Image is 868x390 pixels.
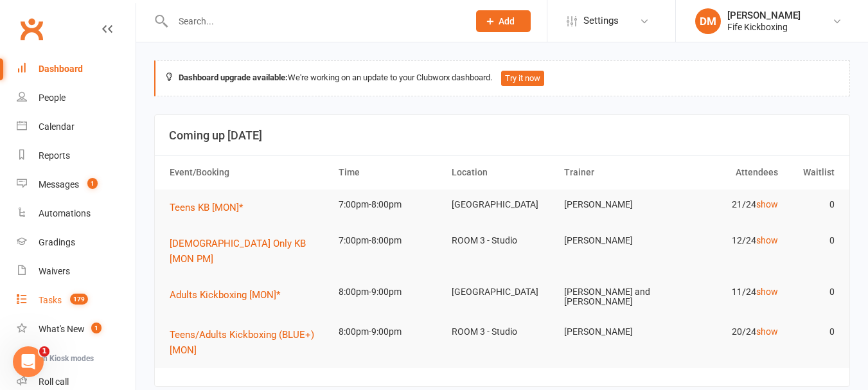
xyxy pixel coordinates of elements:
[784,156,840,189] th: Waitlist
[164,156,333,189] th: Event/Booking
[727,21,801,33] div: Fife Kickboxing
[170,329,314,356] span: Teens/Adults Kickboxing (BLUE+) [MON]
[671,317,784,347] td: 20/24
[39,377,69,387] div: Roll call
[333,190,446,220] td: 7:00pm-8:00pm
[17,257,136,286] a: Waivers
[170,236,327,267] button: [DEMOGRAPHIC_DATA] Only KB [MON PM]
[17,55,136,84] a: Dashboard
[558,226,671,256] td: [PERSON_NAME]
[70,294,88,305] span: 179
[583,6,619,35] span: Settings
[170,202,243,213] span: Teens KB [MON]*
[784,317,840,347] td: 0
[13,346,44,377] iframe: Intercom live chat
[39,179,79,190] div: Messages
[671,226,784,256] td: 12/24
[39,93,66,103] div: People
[39,150,70,161] div: Reports
[39,64,83,74] div: Dashboard
[17,141,136,170] a: Reports
[756,326,778,337] a: show
[39,208,91,218] div: Automations
[87,178,98,189] span: 1
[446,277,559,307] td: [GEOGRAPHIC_DATA]
[756,235,778,245] a: show
[558,190,671,220] td: [PERSON_NAME]
[333,277,446,307] td: 8:00pm-9:00pm
[169,12,459,30] input: Search...
[17,315,136,344] a: What's New1
[558,156,671,189] th: Trainer
[39,346,49,357] span: 1
[446,317,559,347] td: ROOM 3 - Studio
[695,8,721,34] div: DM
[558,317,671,347] td: [PERSON_NAME]
[333,226,446,256] td: 7:00pm-8:00pm
[446,156,559,189] th: Location
[671,277,784,307] td: 11/24
[333,317,446,347] td: 8:00pm-9:00pm
[17,199,136,228] a: Automations
[501,71,544,86] button: Try it now
[727,10,801,21] div: [PERSON_NAME]
[558,277,671,317] td: [PERSON_NAME] and [PERSON_NAME]
[17,228,136,257] a: Gradings
[784,226,840,256] td: 0
[39,237,75,247] div: Gradings
[17,112,136,141] a: Calendar
[784,190,840,220] td: 0
[170,200,252,215] button: Teens KB [MON]*
[169,129,835,142] h3: Coming up [DATE]
[476,10,531,32] button: Add
[756,287,778,297] a: show
[756,199,778,209] a: show
[17,170,136,199] a: Messages 1
[170,238,306,265] span: [DEMOGRAPHIC_DATA] Only KB [MON PM]
[671,190,784,220] td: 21/24
[446,226,559,256] td: ROOM 3 - Studio
[39,295,62,305] div: Tasks
[333,156,446,189] th: Time
[39,266,70,276] div: Waivers
[17,84,136,112] a: People
[154,60,850,96] div: We're working on an update to your Clubworx dashboard.
[170,289,280,301] span: Adults Kickboxing [MON]*
[170,327,327,358] button: Teens/Adults Kickboxing (BLUE+) [MON]
[91,323,102,333] span: 1
[179,73,288,82] strong: Dashboard upgrade available:
[15,13,48,45] a: Clubworx
[17,286,136,315] a: Tasks 179
[446,190,559,220] td: [GEOGRAPHIC_DATA]
[784,277,840,307] td: 0
[671,156,784,189] th: Attendees
[39,324,85,334] div: What's New
[170,287,289,303] button: Adults Kickboxing [MON]*
[39,121,75,132] div: Calendar
[499,16,515,26] span: Add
